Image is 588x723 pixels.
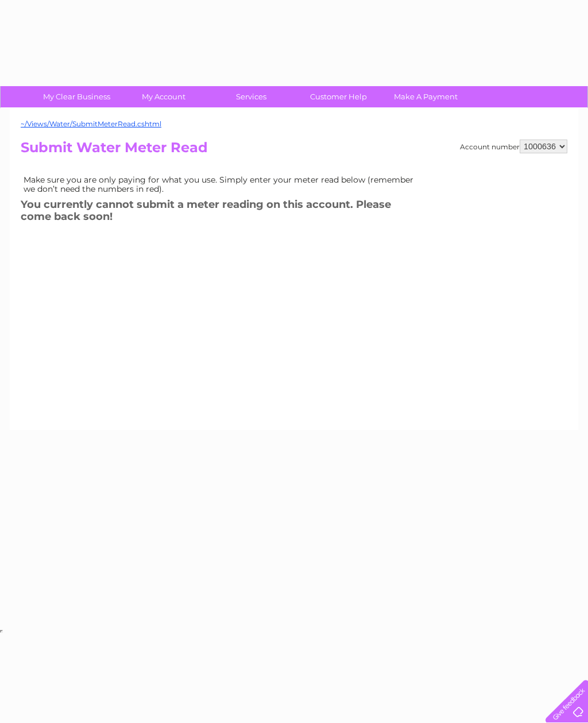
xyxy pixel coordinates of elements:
[29,86,124,107] a: My Clear Business
[117,86,211,107] a: My Account
[204,86,299,107] a: Services
[21,196,423,228] h3: You currently cannot submit a meter reading on this account. Please come back soon!
[291,86,386,107] a: Customer Help
[21,140,567,161] h2: Submit Water Meter Read
[460,140,567,153] div: Account number
[21,172,423,196] td: Make sure you are only paying for what you use. Simply enter your meter read below (remember we d...
[378,86,473,107] a: Make A Payment
[21,119,161,128] a: ~/Views/Water/SubmitMeterRead.cshtml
